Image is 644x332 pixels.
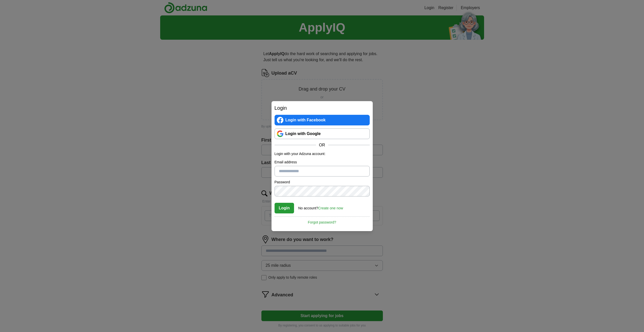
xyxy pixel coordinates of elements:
span: OR [316,142,328,148]
h2: Login [275,104,370,112]
p: Login with your Adzuna account: [275,151,370,157]
button: Login [275,203,294,213]
a: Create one now [318,206,343,210]
label: Email address [275,160,370,165]
div: No account? [298,203,343,211]
a: Forgot password? [275,216,370,225]
a: Login with Google [275,128,370,139]
a: Login with Facebook [275,115,370,125]
label: Password [275,180,370,185]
